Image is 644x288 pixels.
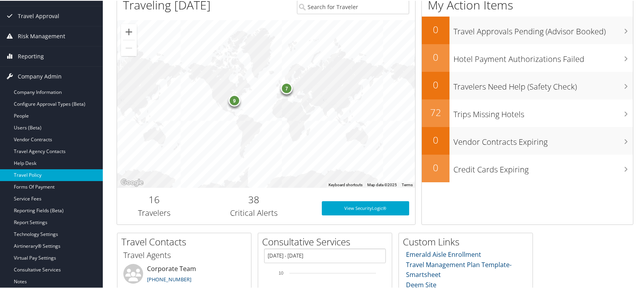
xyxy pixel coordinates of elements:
[18,66,62,86] span: Company Admin
[123,249,245,260] h3: Travel Agents
[367,182,397,186] span: Map data ©2025
[119,177,145,187] a: Open this area in Google Maps (opens a new window)
[119,177,145,187] img: Google
[422,50,449,63] h2: 0
[422,133,449,146] h2: 0
[121,234,251,248] h2: Travel Contacts
[279,270,283,275] tspan: 10
[422,105,449,118] h2: 72
[322,200,409,215] a: View SecurityLogic®
[422,77,449,91] h2: 0
[121,39,137,55] button: Zoom out
[281,81,293,93] div: 7
[18,26,65,45] span: Risk Management
[18,6,59,25] span: Travel Approval
[422,16,633,43] a: 0Travel Approvals Pending (Advisor Booked)
[329,181,363,187] button: Keyboard shortcuts
[198,192,310,206] h2: 38
[453,21,633,36] h3: Travel Approvals Pending (Advisor Booked)
[422,43,633,71] a: 0Hotel Payment Authorizations Failed
[147,275,191,282] a: [PHONE_NUMBER]
[453,132,633,147] h3: Vendor Contracts Expiring
[422,99,633,126] a: 72Trips Missing Hotels
[402,182,413,186] a: Terms (opens in new tab)
[422,22,449,36] h2: 0
[453,77,633,92] h3: Travelers Need Help (Safety Check)
[121,23,137,39] button: Zoom in
[453,104,633,119] h3: Trips Missing Hotels
[123,207,186,218] h3: Travelers
[453,49,633,64] h3: Hotel Payment Authorizations Failed
[262,234,392,248] h2: Consultative Services
[229,94,240,106] div: 9
[123,192,186,206] h2: 16
[422,71,633,99] a: 0Travelers Need Help (Safety Check)
[198,207,310,218] h3: Critical Alerts
[422,154,633,181] a: 0Credit Cards Expiring
[18,46,44,65] span: Reporting
[422,160,449,174] h2: 0
[453,159,633,174] h3: Credit Cards Expiring
[422,126,633,154] a: 0Vendor Contracts Expiring
[403,234,533,248] h2: Custom Links
[406,249,481,258] a: Emerald Aisle Enrollment
[406,260,512,279] a: Travel Management Plan Template- Smartsheet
